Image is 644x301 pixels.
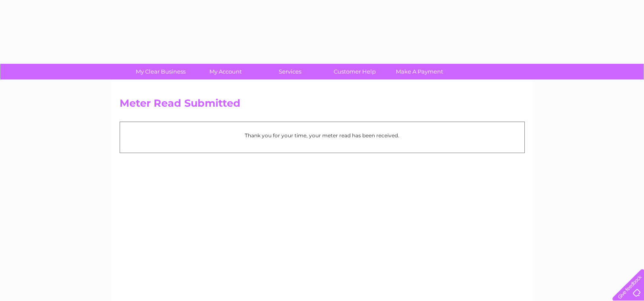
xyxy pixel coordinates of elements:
[384,64,455,80] a: Make A Payment
[255,64,325,80] a: Services
[120,97,525,114] h2: Meter Read Submitted
[124,131,520,139] p: Thank you for your time, your meter read has been received.
[320,64,390,80] a: Customer Help
[126,64,196,80] a: My Clear Business
[190,64,260,80] a: My Account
